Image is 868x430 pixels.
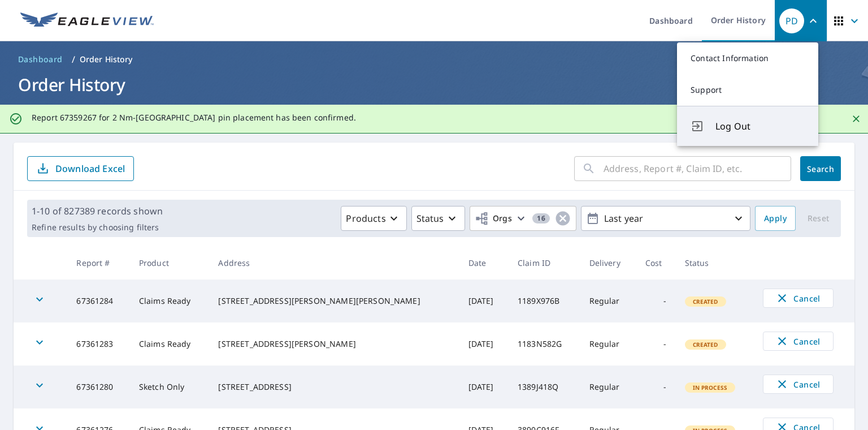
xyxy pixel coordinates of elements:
[130,322,210,365] td: Claims Ready
[636,365,676,408] td: -
[849,111,863,126] button: Close
[72,53,75,66] li: /
[27,156,134,181] button: Download Excel
[509,279,580,322] td: 1189X976B
[677,42,818,74] a: Contact Information
[715,119,805,133] span: Log Out
[67,322,129,365] td: 67361283
[532,214,550,222] span: 16
[763,289,834,308] button: Cancel
[80,54,133,65] p: Order History
[130,365,210,408] td: Sketch Only
[341,206,406,231] button: Products
[32,204,163,218] p: 1-10 of 827389 records shown
[509,322,580,365] td: 1183N582G
[636,322,676,365] td: -
[18,54,63,65] span: Dashboard
[779,8,804,33] div: PD
[636,246,676,279] th: Cost
[67,365,129,408] td: 67361280
[676,246,754,279] th: Status
[677,74,818,106] a: Support
[218,338,450,350] div: [STREET_ADDRESS][PERSON_NAME]
[346,212,385,225] p: Products
[67,279,129,322] td: 67361284
[475,212,513,226] span: Orgs
[67,246,129,279] th: Report #
[636,279,676,322] td: -
[686,384,735,392] span: In Process
[130,279,210,322] td: Claims Ready
[580,246,636,279] th: Delivery
[604,153,791,184] input: Address, Report #, Claim ID, etc.
[580,279,636,322] td: Regular
[581,206,750,231] button: Last year
[677,106,818,146] button: Log Out
[14,73,854,96] h1: Order History
[509,365,580,408] td: 1389J418Q
[459,279,509,322] td: [DATE]
[809,164,832,174] span: Search
[580,365,636,408] td: Regular
[470,206,576,231] button: Orgs16
[775,334,822,348] span: Cancel
[459,322,509,365] td: [DATE]
[800,156,841,181] button: Search
[55,162,125,175] p: Download Excel
[764,212,787,226] span: Apply
[130,246,210,279] th: Product
[580,322,636,365] td: Regular
[14,50,854,68] nav: breadcrumb
[509,246,580,279] th: Claim ID
[416,212,444,225] p: Status
[686,298,725,306] span: Created
[459,365,509,408] td: [DATE]
[763,375,834,394] button: Cancel
[218,295,450,307] div: [STREET_ADDRESS][PERSON_NAME][PERSON_NAME]
[209,246,459,279] th: Address
[218,381,450,393] div: [STREET_ADDRESS]
[600,209,732,229] p: Last year
[763,332,834,351] button: Cancel
[459,246,509,279] th: Date
[14,50,67,68] a: Dashboard
[32,222,163,233] p: Refine results by choosing filters
[686,341,725,349] span: Created
[775,291,822,305] span: Cancel
[20,12,154,29] img: EV Logo
[775,377,822,391] span: Cancel
[32,113,356,123] p: Report 67359267 for 2 Nm-[GEOGRAPHIC_DATA] pin placement has been confirmed.
[411,206,465,231] button: Status
[755,206,796,231] button: Apply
